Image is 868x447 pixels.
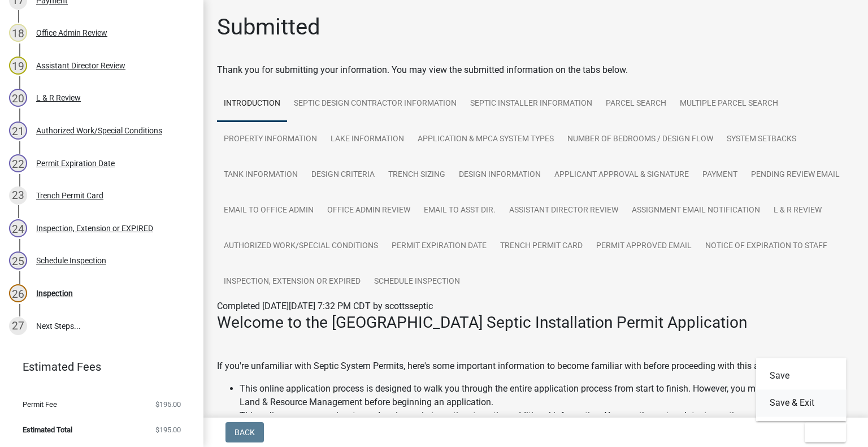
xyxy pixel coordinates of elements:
[217,264,367,300] a: Inspection, Extension or EXPIRED
[805,422,846,442] button: Exit
[36,127,162,134] div: Authorized Work/Special Conditions
[756,358,847,421] div: Exit
[463,86,599,122] a: Septic Installer Information
[385,228,493,264] a: Permit Expiration Date
[217,228,385,264] a: Authorized Work/Special Conditions
[320,193,417,229] a: Office Admin Review
[9,219,27,237] div: 24
[36,289,73,297] div: Inspection
[9,317,27,335] div: 27
[452,157,548,193] a: Design Information
[23,401,57,408] span: Permit Fee
[217,359,854,373] p: If you're unfamiliar with Septic System Permits, here's some important information to become fami...
[720,121,803,158] a: System Setbacks
[217,313,854,332] h3: Welcome to the [GEOGRAPHIC_DATA] Septic Installation Permit Application
[235,428,255,437] span: Back
[548,157,696,193] a: Applicant Approval & Signature
[411,121,561,158] a: Application & MPCA System Types
[9,154,27,172] div: 22
[324,121,411,158] a: Lake Information
[367,264,467,300] a: Schedule Inspection
[9,89,27,107] div: 20
[217,121,324,158] a: Property Information
[698,228,834,264] a: Notice of Expiration to Staff
[217,63,854,77] div: Thank you for submitting your information. You may view the submitted information on the tabs below.
[240,382,854,409] li: This online application process is designed to walk you through the entire application process fr...
[502,193,625,229] a: Assistant Director Review
[673,86,785,122] a: Multiple Parcel Search
[599,86,673,122] a: Parcel search
[36,94,81,102] div: L & R Review
[9,186,27,205] div: 23
[696,157,744,193] a: Payment
[9,355,185,378] a: Estimated Fees
[9,284,27,302] div: 26
[36,29,107,37] div: Office Admin Review
[217,86,287,122] a: Introduction
[417,193,502,229] a: Email to Asst Dir.
[9,251,27,270] div: 25
[381,157,452,193] a: Trench Sizing
[240,409,854,436] li: This online process can be stopped and saved at any time to gather additional information. You ca...
[217,14,320,41] h1: Submitted
[23,426,72,433] span: Estimated Total
[305,157,381,193] a: Design Criteria
[561,121,720,158] a: Number of Bedrooms / Design Flow
[625,193,767,229] a: Assignment Email Notification
[155,401,181,408] span: $195.00
[36,192,103,199] div: Trench Permit Card
[217,157,305,193] a: Tank Information
[36,62,125,70] div: Assistant Director Review
[756,389,847,416] button: Save & Exit
[225,422,264,442] button: Back
[814,428,830,437] span: Exit
[36,257,106,264] div: Schedule Inspection
[9,121,27,140] div: 21
[217,301,433,311] span: Completed [DATE][DATE] 7:32 PM CDT by scottsseptic
[493,228,589,264] a: Trench Permit Card
[9,24,27,42] div: 18
[217,193,320,229] a: Email to Office Admin
[767,193,828,229] a: L & R Review
[36,224,153,232] div: Inspection, Extension or EXPIRED
[9,57,27,75] div: 19
[287,86,463,122] a: Septic Design Contractor Information
[744,157,847,193] a: Pending review Email
[155,426,181,433] span: $195.00
[589,228,698,264] a: Permit Approved Email
[756,362,847,389] button: Save
[36,159,115,167] div: Permit Expiration Date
